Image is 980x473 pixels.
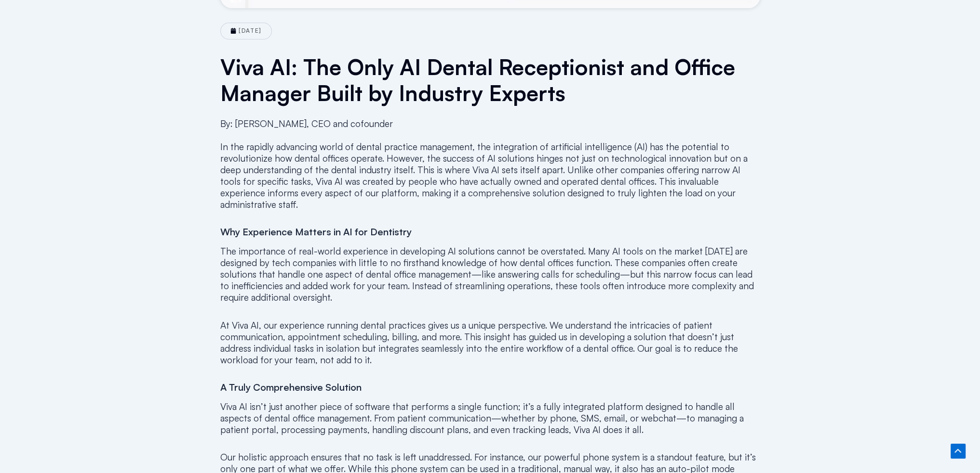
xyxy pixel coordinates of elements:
[220,320,760,366] p: At Viva AI, our experience running dental practices gives us a unique perspective. We understand ...
[220,226,760,238] h4: Why Experience Matters in AI for Dentistry
[220,401,760,435] p: Viva AI isn’t just another piece of software that performs a single function; it’s a fully integr...
[220,245,760,303] p: The importance of real-world experience in developing AI solutions cannot be overstated. Many AI ...
[220,54,760,106] h1: Viva AI: The Only AI Dental Receptionist and Office Manager Built by Industry Experts
[239,27,261,34] time: [DATE]
[230,27,261,34] a: [DATE]
[220,118,760,210] p: By: [PERSON_NAME], CEO and cofounder In the rapidly advancing world of dental practice management...
[220,382,760,393] h4: A Truly Comprehensive Solution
